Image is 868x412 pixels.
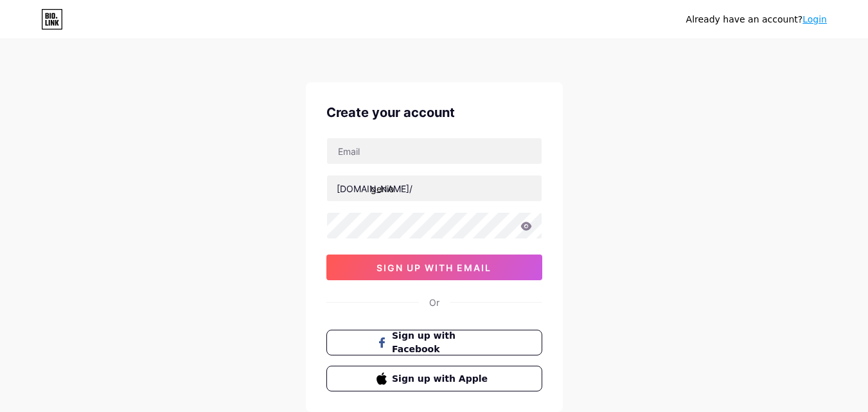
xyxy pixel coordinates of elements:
div: Or [429,296,439,309]
span: Sign up with Apple [392,372,492,386]
input: username [327,175,542,201]
input: Email [327,138,542,164]
button: Sign up with Facebook [326,330,542,355]
a: Login [802,14,827,24]
button: sign up with email [326,255,542,280]
span: sign up with email [376,262,492,273]
div: Create your account [326,103,542,122]
div: Already have an account? [686,13,827,26]
button: Sign up with Apple [326,366,542,391]
span: Sign up with Facebook [392,329,492,356]
div: [DOMAIN_NAME]/ [337,182,412,195]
